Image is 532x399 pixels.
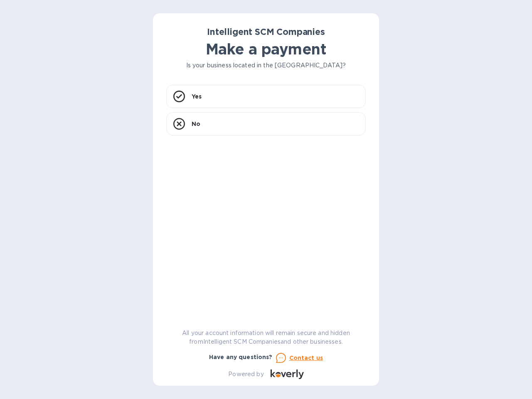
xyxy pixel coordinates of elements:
[166,329,366,346] p: All your account information will remain secure and hidden from Intelligent SCM Companies and oth...
[192,92,202,101] p: Yes
[228,370,264,379] p: Powered by
[166,61,366,70] p: Is your business located in the [GEOGRAPHIC_DATA]?
[166,40,366,58] h1: Make a payment
[289,355,323,361] u: Contact us
[207,27,325,37] b: Intelligent SCM Companies
[209,354,273,360] b: Have any questions?
[192,120,200,128] p: No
